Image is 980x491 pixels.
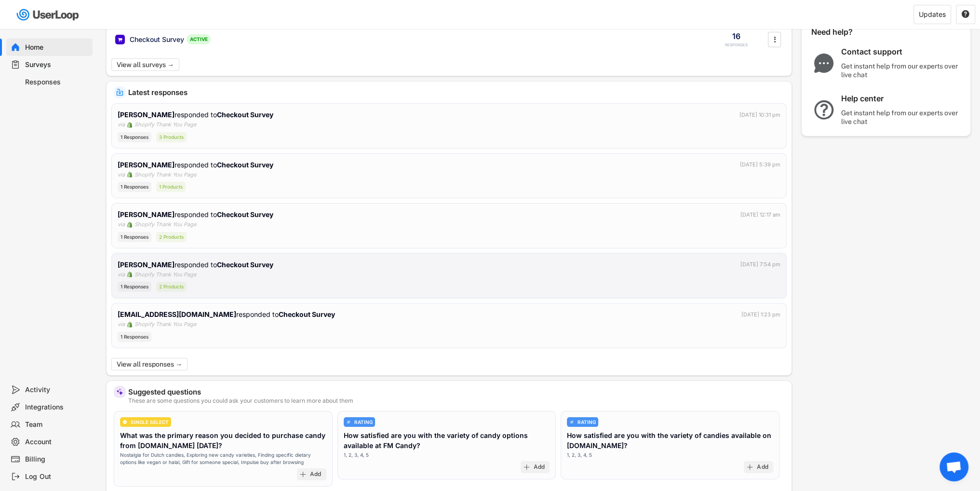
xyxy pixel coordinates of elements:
div: Shopify Thank You Page [134,220,196,229]
div: Checkout Survey [130,35,184,44]
strong: Checkout Survey [279,310,335,318]
div: 2 Products [156,232,187,242]
div: Shopify Thank You Page [134,121,196,129]
div: 2 Products [156,282,187,292]
button: View all surveys → [111,58,179,71]
strong: Checkout Survey [217,161,273,169]
div: 16 [732,31,740,41]
div: SINGLE SELECT [131,420,169,424]
div: via [118,171,125,179]
div: Suggested questions [128,388,784,396]
div: These are some questions you could ask your customers to learn more about them [128,398,784,404]
div: via [118,220,125,229]
div: via [118,271,125,279]
img: userloop-logo-01.svg [14,5,82,25]
div: Integrations [25,403,89,412]
div: [DATE] 12:17 am [740,211,780,219]
div: Help center [841,94,962,104]
img: 1156660_ecommerce_logo_shopify_icon%20%281%29.png [127,322,133,327]
strong: [PERSON_NAME] [118,210,175,218]
div: 1 Products [156,182,186,192]
div: 1, 2, 3, 4, 5 [567,451,592,459]
div: 1 Responses [118,182,151,192]
div: responded to [118,160,275,170]
img: IncomingMajor.svg [116,89,123,96]
div: Log Out [25,472,89,481]
div: Team [25,420,89,429]
img: AdjustIcon.svg [569,420,574,424]
div: via [118,121,125,129]
div: How satisfied are you with the variety of candies available on [DOMAIN_NAME]? [567,430,773,450]
div: Get instant help from our experts over live chat [841,109,962,126]
img: 1156660_ecommerce_logo_shopify_icon%20%281%29.png [127,122,133,128]
img: 1156660_ecommerce_logo_shopify_icon%20%281%29.png [127,172,133,177]
div: Updates [919,11,946,18]
div: Responses [25,78,89,87]
strong: Checkout Survey [217,260,273,269]
img: QuestionMarkInverseMajor.svg [811,100,836,120]
div: RESPONSES [725,42,748,48]
div: 1, 2, 3, 4, 5 [344,451,369,459]
text:  [774,34,776,44]
div: [DATE] 1:23 pm [741,311,780,319]
div: Add [534,464,545,471]
div: Activity [25,385,89,395]
div: responded to [118,209,275,219]
strong: [PERSON_NAME] [118,260,175,269]
div: RATING [354,420,373,424]
div: 1 Responses [118,132,151,142]
div: responded to [118,259,275,270]
img: 1156660_ecommerce_logo_shopify_icon%20%281%29.png [127,272,133,277]
div: Add [757,464,768,471]
div: Billing [25,455,89,464]
div: Open de chat [940,452,968,481]
div: 1 Responses [118,332,151,342]
div: Home [25,43,89,52]
div: 1 Responses [118,282,151,292]
div: [DATE] 10:31 pm [739,111,780,119]
div: RATING [577,420,596,424]
div: Need help? [811,27,879,37]
div: responded to [118,109,275,120]
div: Add [310,471,322,478]
div: [DATE] 7:54 pm [740,260,780,269]
img: CircleTickMinorWhite.svg [122,420,127,424]
strong: [PERSON_NAME] [118,110,175,119]
button: View all responses → [111,358,188,370]
div: 3 Products [156,132,187,142]
button:  [961,10,970,19]
div: Nostalgia for Dutch candies, Exploring new candy varieties, Finding specific dietary options like... [120,451,326,466]
div: responded to [118,309,335,319]
img: MagicMajor%20%28Purple%29.svg [116,388,123,396]
div: 1 Responses [118,232,151,242]
strong: Checkout Survey [217,110,273,119]
div: What was the primary reason you decided to purchase candy from [DOMAIN_NAME] [DATE]? [120,430,326,450]
div: ACTIVE [187,34,211,44]
div: Shopify Thank You Page [134,271,196,279]
div: via [118,320,125,328]
div: Get instant help from our experts over live chat [841,62,962,79]
button:  [770,32,779,47]
div: Latest responses [128,89,784,96]
img: AdjustIcon.svg [346,420,351,424]
div: Contact support [841,47,962,57]
div: Account [25,437,89,447]
div: Shopify Thank You Page [134,171,196,179]
strong: [PERSON_NAME] [118,161,175,169]
strong: [EMAIL_ADDRESS][DOMAIN_NAME] [118,310,236,318]
img: 1156660_ecommerce_logo_shopify_icon%20%281%29.png [127,222,133,228]
div: [DATE] 5:39 pm [740,161,780,169]
strong: Checkout Survey [217,210,273,218]
div: Shopify Thank You Page [134,320,196,328]
text:  [962,10,969,18]
div: Surveys [25,60,89,69]
img: ChatMajor.svg [811,54,836,73]
div: How satisfied are you with the variety of candy options available at FM Candy? [344,430,550,450]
